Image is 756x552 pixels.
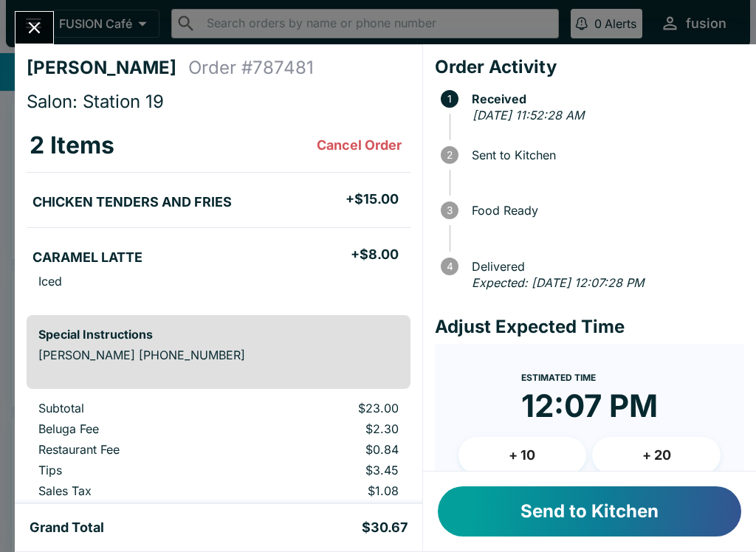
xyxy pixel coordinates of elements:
h4: Order # 787481 [188,57,314,79]
p: $0.84 [253,442,398,457]
p: $2.30 [253,421,398,436]
em: [DATE] 11:52:28 AM [472,108,584,123]
h5: $30.67 [362,519,408,537]
em: Expected: [DATE] 12:07:28 PM [472,275,644,290]
p: $23.00 [253,401,398,415]
p: Sales Tax [38,483,230,498]
h5: + $15.00 [346,190,399,208]
text: 4 [446,261,453,272]
span: Estimated Time [521,372,596,383]
button: Send to Kitchen [438,486,741,537]
time: 12:07 PM [521,387,658,425]
span: Salon: Station 19 [27,91,164,112]
span: Food Ready [464,204,744,217]
p: Tips [38,463,230,477]
p: Iced [38,274,62,289]
h6: Special Instructions [38,327,399,342]
p: $1.08 [253,483,398,498]
h5: CARAMEL LATTE [32,249,142,266]
text: 2 [447,149,453,161]
button: + 20 [592,437,721,474]
table: orders table [27,119,410,303]
h4: Adjust Expected Time [435,316,744,338]
p: Beluga Fee [38,421,230,436]
span: Sent to Kitchen [464,148,744,162]
h4: [PERSON_NAME] [27,57,188,79]
h3: 2 Items [30,131,114,160]
span: Received [464,92,744,106]
text: 1 [447,93,452,105]
span: Delivered [464,260,744,273]
button: Cancel Order [311,131,408,160]
h5: + $8.00 [351,246,399,263]
table: orders table [27,401,410,504]
button: Close [16,12,53,44]
h5: Grand Total [30,519,104,537]
p: [PERSON_NAME] [PHONE_NUMBER] [38,348,399,362]
p: Restaurant Fee [38,442,230,457]
p: $3.45 [253,463,398,477]
button: + 10 [458,437,587,474]
p: Subtotal [38,401,230,415]
text: 3 [447,204,453,216]
h5: CHICKEN TENDERS AND FRIES [32,193,232,211]
h4: Order Activity [435,56,744,78]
